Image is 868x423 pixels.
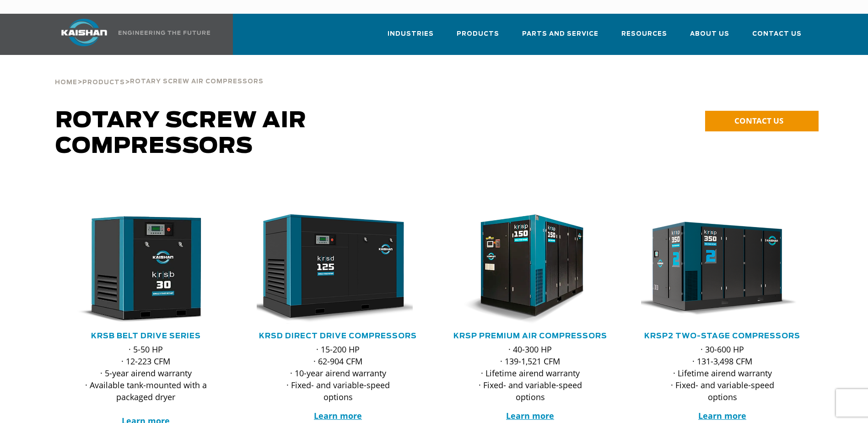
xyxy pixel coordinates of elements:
[388,29,434,39] span: Industries
[314,410,362,421] a: Learn more
[50,14,212,55] a: Kaishan USA
[457,29,499,39] span: Products
[621,22,667,53] a: Resources
[130,79,264,85] span: Rotary Screw Air Compressors
[55,80,77,86] span: Home
[641,214,804,324] div: krsp350
[705,111,819,131] a: CONTACT US
[119,31,210,35] img: Engineering the future
[457,22,499,53] a: Products
[467,343,593,403] p: · 40-300 HP · 139-1,521 CFM · Lifetime airend warranty · Fixed- and variable-speed options
[65,214,227,324] div: krsb30
[449,214,612,324] div: krsp150
[50,19,119,46] img: kaishan logo
[82,78,125,86] a: Products
[91,332,201,340] a: KRSB Belt Drive Series
[442,214,605,324] img: krsp150
[257,214,420,324] div: krsd125
[752,29,802,39] span: Contact Us
[698,410,746,421] a: Learn more
[55,110,307,157] span: Rotary Screw Air Compressors
[453,332,607,340] a: KRSP Premium Air Compressors
[634,214,797,324] img: krsp350
[621,29,667,39] span: Resources
[644,332,800,340] a: KRSP2 Two-Stage Compressors
[58,214,221,324] img: krsb30
[659,343,786,403] p: · 30-600 HP · 131-3,498 CFM · Lifetime airend warranty · Fixed- and variable-speed options
[388,22,434,53] a: Industries
[55,78,77,86] a: Home
[506,410,554,421] a: Learn more
[690,22,729,53] a: About Us
[690,29,729,39] span: About Us
[82,80,125,86] span: Products
[55,55,264,90] div: > >
[734,115,783,126] span: CONTACT US
[275,343,401,403] p: · 15-200 HP · 62-904 CFM · 10-year airend warranty · Fixed- and variable-speed options
[522,29,598,39] span: Parts and Service
[259,332,417,340] a: KRSD Direct Drive Compressors
[522,22,598,53] a: Parts and Service
[250,214,413,324] img: krsd125
[752,22,802,53] a: Contact Us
